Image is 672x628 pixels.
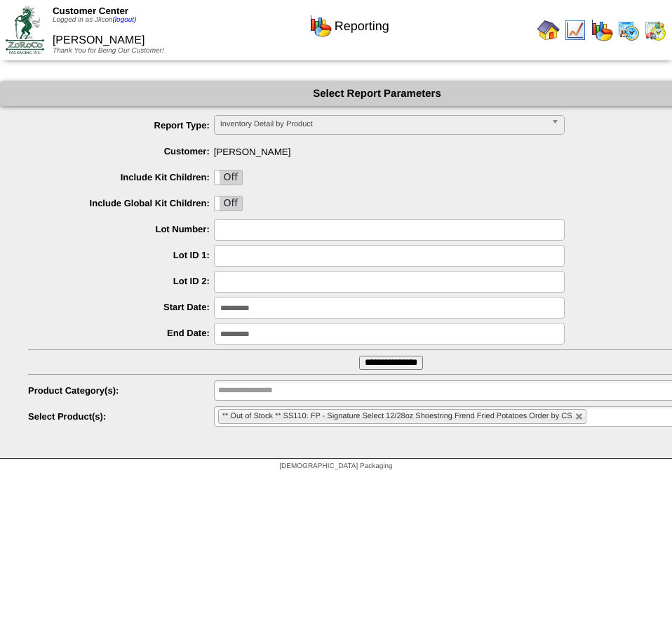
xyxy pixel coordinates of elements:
[28,120,214,131] label: Report Type:
[53,34,145,46] span: [PERSON_NAME]
[113,16,137,24] a: (logout)
[53,16,137,24] span: Logged in as Jlicon
[28,250,214,260] label: Lot ID 1:
[309,15,332,37] img: graph.gif
[214,196,243,211] div: OnOff
[215,171,243,185] label: Off
[28,198,214,208] label: Include Global Kit Children:
[53,47,164,55] span: Thank You for Being Our Customer!
[28,224,214,234] label: Lot Number:
[28,172,214,182] label: Include Kit Children:
[214,170,243,185] div: OnOff
[279,462,392,470] span: [DEMOGRAPHIC_DATA] Packaging
[564,19,586,41] img: line_graph.gif
[53,6,128,16] span: Customer Center
[28,146,214,156] label: Customer:
[215,196,243,211] label: Off
[28,276,214,286] label: Lot ID 2:
[28,328,214,338] label: End Date:
[617,19,640,41] img: calendarprod.gif
[335,19,389,34] span: Reporting
[222,412,572,420] span: ** Out of Stock ** SS110: FP - Signature Select 12/28oz Shoestring Frend Fried Potatoes Order by CS
[6,6,44,53] img: ZoRoCo_Logo(Green%26Foil)%20jpg.webp
[28,302,214,312] label: Start Date:
[28,411,214,422] label: Select Product(s):
[28,385,214,396] label: Product Category(s):
[537,19,560,41] img: home.gif
[644,19,666,41] img: calendarinout.gif
[220,116,546,133] span: Inventory Detail by Product
[591,19,613,41] img: graph.gif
